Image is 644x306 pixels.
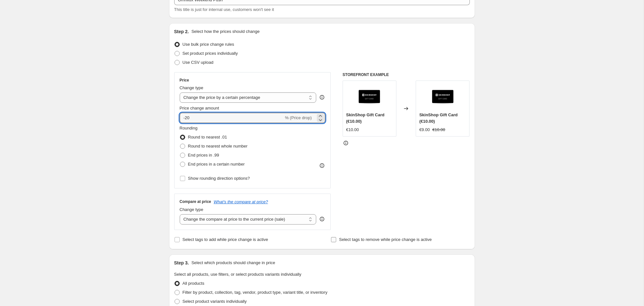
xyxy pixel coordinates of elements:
[346,112,384,124] span: SkinShop Gift Card (€10.00)
[188,162,245,167] span: End prices in a certain number
[319,94,325,100] div: help
[180,113,284,123] input: -15
[419,112,458,124] span: SkinShop Gift Card (€10.00)
[183,51,238,56] span: Set product prices individually
[188,135,227,139] span: Round to nearest .01
[180,207,204,212] span: Change type
[356,84,382,110] img: SkinShopGiftCard_80x.jpg
[188,144,248,148] span: Round to nearest whole number
[183,290,327,295] span: Filter by product, collection, tag, vendor, product type, variant title, or inventory
[285,115,312,120] span: % (Price drop)
[188,176,250,181] span: Show rounding direction options?
[191,260,275,266] p: Select which products should change in price
[419,127,430,132] span: €9.00
[183,42,234,47] span: Use bulk price change rules
[214,199,268,204] button: What's the compare at price?
[183,299,247,304] span: Select product variants individually
[430,84,456,110] img: SkinShopGiftCard_80x.jpg
[319,216,325,222] div: help
[188,153,219,158] span: End prices in .99
[174,28,189,35] h2: Step 2.
[343,72,470,77] h6: STOREFRONT EXAMPLE
[174,260,189,266] h2: Step 3.
[180,126,198,130] span: Rounding
[346,127,359,132] span: €10.00
[191,28,260,35] p: Select how the prices should change
[432,127,445,132] span: €10.00
[180,78,189,83] h3: Price
[180,106,219,110] span: Price change amount
[183,60,213,65] span: Use CSV upload
[180,199,211,204] h3: Compare at price
[339,237,432,242] span: Select tags to remove while price change is active
[174,272,301,277] span: Select all products, use filters, or select products variants individually
[183,237,268,242] span: Select tags to add while price change is active
[180,85,204,90] span: Change type
[183,281,204,286] span: All products
[174,7,274,12] span: This title is just for internal use, customers won't see it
